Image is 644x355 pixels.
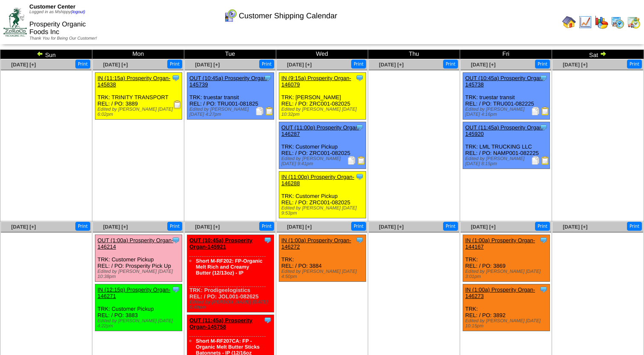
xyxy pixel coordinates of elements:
button: Print [535,60,550,69]
td: Sun [0,50,92,59]
div: TRK: Customer Pickup REL: / PO: ZRC001-082025 [279,122,366,169]
img: graph.gif [595,15,608,29]
img: calendarcustomer.gif [223,9,237,23]
img: Receiving Document [173,100,182,109]
a: [DATE] [+] [563,224,587,230]
div: Edited by [PERSON_NAME] [DATE] 5:49pm [189,300,274,310]
button: Print [351,222,366,231]
img: Packing Slip [531,156,540,165]
div: Edited by [PERSON_NAME] [DATE] 10:32pm [281,107,366,117]
a: [DATE] [+] [287,224,312,230]
td: Thu [368,50,460,59]
img: Packing Slip [255,107,264,115]
button: Print [75,60,90,69]
div: Edited by [PERSON_NAME] [DATE] 8:15pm [465,156,550,166]
button: Print [443,222,458,231]
img: Tooltip [263,74,272,82]
button: Print [443,60,458,69]
div: Edited by [PERSON_NAME] [DATE] 10:15pm [465,318,550,329]
a: [DATE] [+] [195,62,220,68]
a: [DATE] [+] [287,62,312,68]
div: Edited by [PERSON_NAME] [DATE] 4:27pm [189,107,274,117]
a: [DATE] [+] [379,62,404,68]
div: TRK: TRINITY TRANSPORT REL: / PO: 3889 [95,73,182,120]
img: arrowleft.gif [37,50,43,57]
span: Logged in as Mshippy [29,10,85,14]
td: Wed [276,50,368,59]
a: [DATE] [+] [103,224,128,230]
div: TRK: Customer Pickup REL: / PO: 3883 [95,284,182,331]
img: arrowright.gif [600,50,607,57]
a: IN (11:00p) Prosperity Organ-146288 [281,174,354,186]
img: Tooltip [263,316,272,324]
a: Short M-RF202: FP-Organic Melt Rich and Creamy Butter (12/13oz) - IP [196,258,263,276]
a: [DATE] [+] [103,62,128,68]
button: Print [535,222,550,231]
img: Bill of Lading [357,156,366,165]
button: Print [167,60,182,69]
img: Tooltip [172,74,180,82]
span: [DATE] [+] [471,62,495,68]
img: Tooltip [539,74,548,82]
div: Edited by [PERSON_NAME] [DATE] 9:41pm [281,156,366,166]
div: Edited by [PERSON_NAME] [DATE] 9:53pm [281,206,366,216]
img: Tooltip [355,123,364,132]
span: Customer Center [29,3,75,10]
img: calendarprod.gif [611,15,624,29]
img: Bill of Lading [541,107,550,115]
a: OUT (10:45a) Prosperity Organ-145921 [189,237,252,250]
div: TRK: Customer Pickup REL: / PO: ZRC001-082025 [279,172,366,218]
div: Edited by [PERSON_NAME] [DATE] 4:50pm [281,269,366,279]
div: TRK: [PERSON_NAME] REL: / PO: ZRC001-082025 [279,73,366,120]
div: TRK: truestar transit REL: / PO: TRU001-082225 [463,73,550,120]
div: Edited by [PERSON_NAME] [DATE] 3:01pm [465,269,550,279]
button: Print [75,222,90,231]
a: [DATE] [+] [11,62,36,68]
span: [DATE] [+] [11,224,36,230]
img: Tooltip [539,285,548,294]
img: ZoRoCo_Logo(Green%26Foil)%20jpg.webp [3,8,27,36]
img: Tooltip [539,236,548,244]
img: Tooltip [355,172,364,181]
div: TRK: REL: / PO: 3884 [279,235,366,282]
div: TRK: Prodigeelogistics REL: / PO: JOL001-082625 [187,235,274,312]
td: Fri [460,50,552,59]
img: Tooltip [539,123,548,132]
div: Edited by [PERSON_NAME] [DATE] 4:16pm [465,107,550,117]
div: TRK: truestar transit REL: / PO: TRU001-081825 [187,73,274,120]
a: OUT (11:00p) Prosperity Organ-146287 [281,124,360,137]
span: Prosperity Organic Foods Inc [29,21,86,36]
button: Print [167,222,182,231]
a: [DATE] [+] [379,224,404,230]
a: [DATE] [+] [471,224,495,230]
img: Tooltip [355,74,364,82]
a: IN (1:00a) Prosperity Organ-146272 [281,237,351,250]
img: line_graph.gif [578,15,592,29]
button: Print [627,222,642,231]
img: home.gif [562,15,576,29]
div: TRK: Customer Pickup REL: / PO: Prosperity Pick Up [95,235,182,282]
img: Tooltip [172,236,180,244]
img: Bill of Lading [541,156,550,165]
a: OUT (10:45a) Prosperity Organ-145739 [189,75,268,88]
a: IN (9:15a) Prosperity Organ-146079 [281,75,351,88]
a: OUT (11:45a) Prosperity Organ-145758 [189,317,252,330]
div: TRK: LML TRUCKING LLC REL: / PO: NAMP001-082225 [463,122,550,169]
a: OUT (1:00a) Prosperity Organ-146214 [97,237,173,250]
div: Edited by [PERSON_NAME] [DATE] 6:02pm [97,107,182,117]
td: Sat [552,50,644,59]
button: Print [259,222,274,231]
div: Edited by [PERSON_NAME] [DATE] 4:22pm [97,318,182,329]
img: Packing Slip [531,107,540,115]
button: Print [627,60,642,69]
span: [DATE] [+] [563,62,587,68]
